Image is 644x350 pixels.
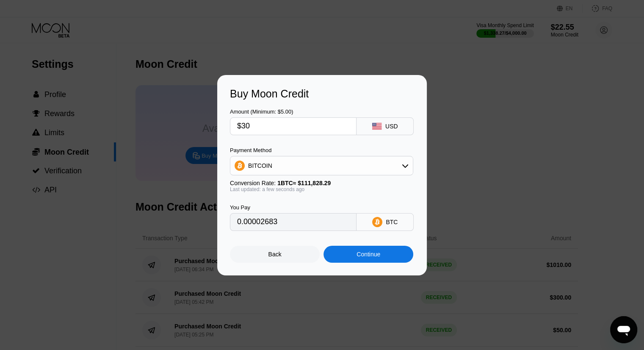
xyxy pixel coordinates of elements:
[230,180,413,186] div: Conversion Rate:
[386,219,398,225] div: BTC
[230,157,413,174] div: BITCOIN
[237,118,349,135] input: $0.00
[230,186,413,192] div: Last updated: a few seconds ago
[268,251,282,258] div: Back
[230,204,357,211] div: You Pay
[230,246,320,263] div: Back
[385,123,398,130] div: USD
[230,88,414,100] div: Buy Moon Credit
[610,316,637,343] iframe: Button to launch messaging window
[323,246,413,263] div: Continue
[230,108,357,115] div: Amount (Minimum: $5.00)
[277,180,331,186] span: 1 BTC ≈ $111,828.29
[248,162,272,169] div: BITCOIN
[357,251,380,258] div: Continue
[230,147,413,153] div: Payment Method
